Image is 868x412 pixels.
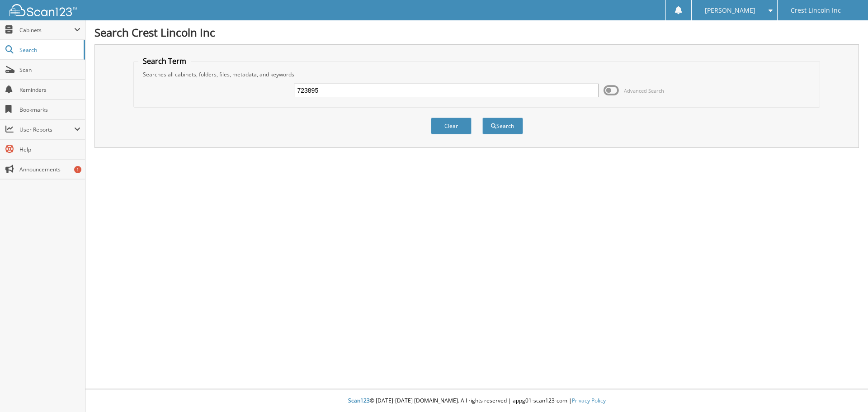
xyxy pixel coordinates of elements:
[19,166,80,173] span: Announcements
[348,397,370,404] span: Scan123
[431,118,472,134] button: Clear
[482,118,523,134] button: Search
[19,26,74,34] span: Cabinets
[85,390,868,412] div: © [DATE]-[DATE] [DOMAIN_NAME]. All rights reserved | appg01-scan123-com |
[138,56,191,66] legend: Search Term
[705,8,755,13] span: [PERSON_NAME]
[624,87,664,94] span: Advanced Search
[791,8,841,13] span: Crest Lincoln Inc
[572,397,606,404] a: Privacy Policy
[19,46,79,54] span: Search
[74,166,81,173] div: 1
[19,106,80,114] span: Bookmarks
[9,4,77,16] img: scan123-logo-white.svg
[19,66,80,74] span: Scan
[94,25,859,40] h1: Search Crest Lincoln Inc
[19,86,80,94] span: Reminders
[19,126,74,133] span: User Reports
[19,146,80,153] span: Help
[138,71,816,78] div: Searches all cabinets, folders, files, metadata, and keywords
